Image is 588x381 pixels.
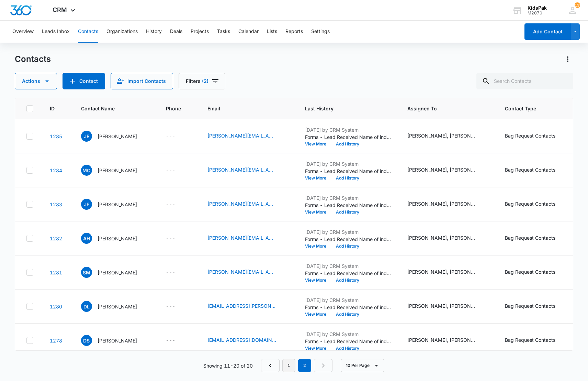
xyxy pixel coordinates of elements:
[505,166,555,173] div: Bag Request Contacts
[305,210,331,214] button: View More
[407,268,476,275] div: [PERSON_NAME], [PERSON_NAME]
[305,244,331,248] button: View More
[207,336,276,344] a: [EMAIL_ADDRESS][DOMAIN_NAME]
[207,200,289,208] div: Email - jamie.felton@tsd.org - Select to Edit Field
[98,303,137,310] p: [PERSON_NAME]
[505,166,568,174] div: Contact Type - Bag Request Contacts - Select to Edit Field
[305,160,391,167] p: [DATE] by CRM System
[505,302,568,311] div: Contact Type - Bag Request Contacts - Select to Edit Field
[217,21,230,43] button: Tasks
[305,312,331,316] button: View More
[505,200,555,207] div: Bag Request Contacts
[166,166,175,174] div: ---
[407,200,488,208] div: Assigned To - Pat Johnson, Stan Seago - Select to Edit Field
[305,296,391,304] p: [DATE] by CRM System
[407,234,488,242] div: Assigned To - Pat Johnson, Stan Seago - Select to Edit Field
[331,244,364,248] button: Add History
[207,166,276,173] a: [PERSON_NAME][EMAIL_ADDRESS][PERSON_NAME][DOMAIN_NAME]
[166,105,181,112] span: Phone
[267,21,277,43] button: Lists
[305,338,391,345] p: Forms - Lead Received Name of individual submitting this request: [PERSON_NAME] Email: [EMAIL_ADD...
[305,262,391,270] p: [DATE] by CRM System
[305,176,331,180] button: View More
[305,346,331,350] button: View More
[81,301,149,312] div: Contact Name - Dee Lindstrom - Select to Edit Field
[81,233,149,244] div: Contact Name - Andrew Hinerfeld - Select to Edit Field
[203,362,253,369] p: Showing 11-20 of 20
[50,202,62,207] a: Navigate to contact details page for Jamie Felton
[282,359,295,372] a: Page 1
[407,166,476,173] div: [PERSON_NAME], [PERSON_NAME]
[298,359,311,372] em: 2
[305,270,391,277] p: Forms - Lead Received Name of individual submitting this request: [PERSON_NAME] Email: [PERSON_NA...
[305,126,391,133] p: [DATE] by CRM System
[78,21,98,43] button: Contacts
[98,133,137,140] p: [PERSON_NAME]
[505,336,568,345] div: Contact Type - Bag Request Contacts - Select to Edit Field
[505,268,555,275] div: Bag Request Contacts
[505,105,558,112] span: Contact Type
[81,267,92,278] span: SM
[98,269,137,276] p: [PERSON_NAME]
[50,304,62,309] a: Navigate to contact details page for Dee Lindstrom
[305,236,391,243] p: Forms - Lead Received Name of individual submitting this request: [PERSON_NAME] Email: [PERSON_NA...
[170,21,182,43] button: Deals
[476,73,573,89] input: Search Contacts
[505,132,568,140] div: Contact Type - Bag Request Contacts - Select to Edit Field
[331,176,364,180] button: Add History
[166,302,188,311] div: Phone - - Select to Edit Field
[238,21,259,43] button: Calendar
[50,236,62,241] a: Navigate to contact details page for Andrew Hinerfeld
[305,142,331,146] button: View More
[81,199,149,210] div: Contact Name - Jamie Felton - Select to Edit Field
[81,335,92,346] span: DS
[407,105,478,112] span: Assigned To
[81,267,149,278] div: Contact Name - Stephanie McNutt - Select to Edit Field
[81,233,92,244] span: AH
[305,278,331,282] button: View More
[331,346,364,350] button: Add History
[305,167,391,175] p: Forms - Lead Received Name of individual submitting this request: [PERSON_NAME] Email: [PERSON_NA...
[81,335,149,346] div: Contact Name - Diane Schaefer - Select to Edit Field
[50,270,62,275] a: Navigate to contact details page for Stephanie McNutt
[305,202,391,209] p: Forms - Lead Received Name of individual submitting this request: [PERSON_NAME] Email: [PERSON_NA...
[166,200,175,208] div: ---
[166,132,188,140] div: Phone - - Select to Edit Field
[528,5,547,11] div: account name
[331,312,364,316] button: Add History
[50,167,62,173] a: Navigate to contact details page for Melissa Cameron-Sattler
[98,235,137,242] p: [PERSON_NAME]
[166,234,188,242] div: Phone - - Select to Edit Field
[50,105,55,112] span: ID
[285,21,303,43] button: Reports
[63,73,105,89] button: Add Contact
[166,166,188,174] div: Phone - - Select to Edit Field
[505,234,555,241] div: Bag Request Contacts
[179,73,225,89] button: Filters
[207,105,279,112] span: Email
[575,2,580,8] span: 139
[505,200,568,208] div: Contact Type - Bag Request Contacts - Select to Edit Field
[15,54,51,64] h1: Contacts
[166,336,188,345] div: Phone - - Select to Edit Field
[261,359,280,372] a: Previous Page
[98,201,137,208] p: [PERSON_NAME]
[524,23,571,40] button: Add Contact
[505,268,568,276] div: Contact Type - Bag Request Contacts - Select to Edit Field
[81,301,92,312] span: DL
[166,268,175,276] div: ---
[407,336,488,345] div: Assigned To - Pat Johnson, Stan Seago - Select to Edit Field
[166,200,188,208] div: Phone - - Select to Edit Field
[407,268,488,276] div: Assigned To - Pat Johnson, Stan Seago - Select to Edit Field
[407,132,488,140] div: Assigned To - Pat Johnson, Stan Seago - Select to Edit Field
[81,131,92,142] span: JE
[166,268,188,276] div: Phone - - Select to Edit Field
[81,199,92,210] span: JF
[50,338,62,344] a: Navigate to contact details page for Diane Schaefer
[505,302,555,309] div: Bag Request Contacts
[81,165,92,176] span: MC
[207,200,276,207] a: [PERSON_NAME][EMAIL_ADDRESS][PERSON_NAME][DOMAIN_NAME]
[15,73,57,89] button: Actions
[407,234,476,241] div: [PERSON_NAME], [PERSON_NAME]
[331,142,364,146] button: Add History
